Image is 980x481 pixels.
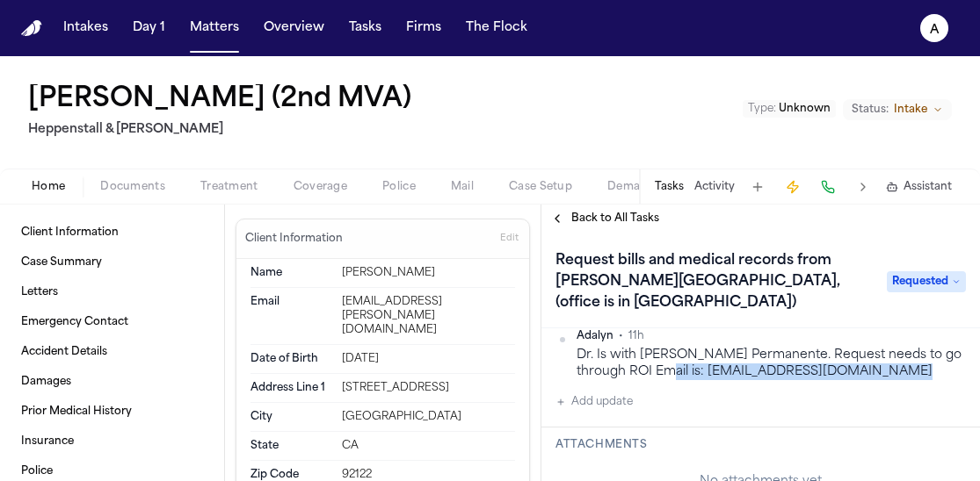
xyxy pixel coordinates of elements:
div: CA [342,439,515,453]
button: Matters [183,12,246,44]
button: Edit matter name [28,84,411,116]
span: Case Setup [509,180,572,194]
h3: Attachments [555,438,966,452]
span: Mail [451,180,474,194]
span: 11h [628,329,644,343]
dt: Address Line 1 [250,381,331,395]
button: Back to All Tasks [541,212,668,226]
dt: Email [250,295,331,337]
a: Accident Details [14,338,210,366]
span: Type : [748,104,776,114]
button: Activity [694,180,735,194]
a: Damages [14,368,210,396]
button: Make a Call [816,175,840,199]
span: Unknown [779,104,831,114]
a: Emergency Contact [14,308,210,336]
span: Edit [500,233,519,245]
h3: Client Information [242,232,346,246]
button: Day 1 [126,12,172,44]
button: Intakes [56,12,115,44]
button: Edit [495,225,524,253]
span: Police [382,180,416,194]
a: Client Information [14,219,210,247]
h1: Request bills and medical records from [PERSON_NAME][GEOGRAPHIC_DATA], (office is in [GEOGRAPHIC_... [548,247,876,317]
button: Tasks [655,180,684,194]
dt: City [250,410,331,424]
span: Intake [894,103,927,117]
span: Requested [887,271,966,292]
span: Treatment [200,180,258,194]
button: Tasks [342,12,388,44]
div: [EMAIL_ADDRESS][PERSON_NAME][DOMAIN_NAME] [342,295,515,337]
button: Overview [257,12,331,44]
dt: Name [250,266,331,280]
a: Case Summary [14,248,210,276]
a: Home [21,20,42,37]
button: Add update [555,391,633,413]
div: [STREET_ADDRESS] [342,381,515,395]
div: [GEOGRAPHIC_DATA] [342,410,515,424]
span: • [619,329,623,343]
dt: State [250,439,331,453]
a: Prior Medical History [14,398,210,426]
span: Demand [607,180,655,194]
h1: [PERSON_NAME] (2nd MVA) [28,84,411,116]
button: Add Task [745,175,770,199]
span: Back to All Tasks [571,212,659,226]
button: Change status from Intake [843,99,952,120]
div: [DATE] [342,352,515,366]
span: Assistant [904,180,952,194]
dt: Date of Birth [250,352,331,366]
span: Documents [100,180,165,194]
h2: Heppenstall & [PERSON_NAME] [28,119,418,140]
button: The Flock [459,12,534,44]
button: Assistant [886,180,952,194]
a: Letters [14,278,210,306]
div: Dr. Is with [PERSON_NAME] Permanente. Request needs to go through ROI Email is: [EMAIL_ADDRESS][D... [577,347,966,381]
button: Edit Type: Unknown [743,100,836,118]
button: Firms [399,12,448,44]
span: Adalyn [577,329,613,343]
span: Home [32,180,65,194]
span: Coverage [294,180,347,194]
span: Status: [852,103,889,117]
img: Finch Logo [21,20,42,37]
button: Create Immediate Task [780,175,805,199]
div: [PERSON_NAME] [342,266,515,280]
a: Insurance [14,427,210,456]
